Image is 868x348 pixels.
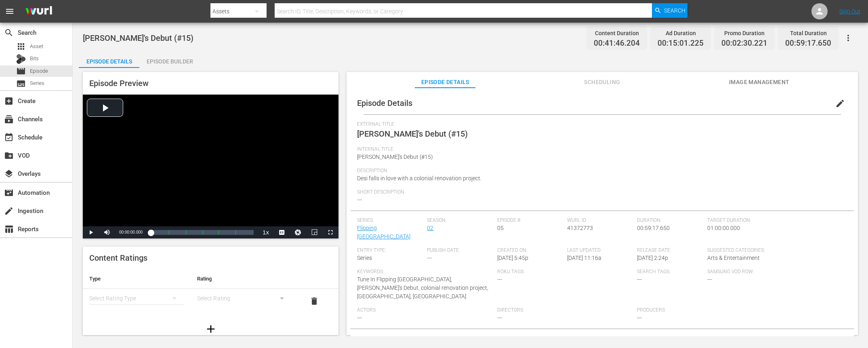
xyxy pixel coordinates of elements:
div: Episode Builder [139,52,200,71]
span: --- [427,255,432,261]
span: Season: [427,217,493,224]
span: Asset [16,42,26,51]
div: Episode Details [79,52,139,71]
span: Episode [16,66,26,76]
div: Bits [16,54,26,64]
span: Series [16,79,26,89]
span: Series: [357,217,423,224]
a: 02 [427,225,433,231]
button: Episode Builder [139,52,200,68]
button: Fullscreen [322,226,338,238]
span: Episode [30,67,48,75]
img: ans4CAIJ8jUAAAAAAAAAAAAAAAAAAAAAAAAgQb4GAAAAAAAAAAAAAAAAAAAAAAAAJMjXAAAAAAAAAAAAAAAAAAAAAAAAgAT5G... [19,2,58,21]
span: menu [5,6,15,16]
button: Playback Rate [258,226,274,238]
span: Ingestion [4,206,14,216]
span: [DATE] 2:24p [637,255,668,261]
span: Search Tags: [637,269,703,275]
span: 00:02:30.221 [721,39,767,48]
div: Total Duration [785,27,831,39]
th: Type [83,269,191,289]
div: Video Player [83,95,338,238]
span: --- [707,276,712,283]
span: [PERSON_NAME]'s Debut (#15) [83,33,193,43]
div: Ad Duration [658,27,704,39]
span: Description [357,168,843,174]
span: [DATE] 5:45p [497,255,528,261]
span: Duration: [637,217,703,224]
span: 00:59:17.650 [785,39,831,48]
span: VOD [4,151,14,160]
button: Search [652,3,687,18]
span: 00:00:00.000 [119,230,143,234]
span: Roku Tags: [497,269,633,275]
span: Image Management [729,77,790,87]
div: Content Duration [594,27,640,39]
span: --- [637,276,642,283]
button: Play [83,226,99,238]
span: Keywords: [357,269,493,275]
span: Episode Preview [89,78,149,88]
span: Release Date: [637,247,703,254]
span: Search [4,28,14,38]
span: 00:41:46.204 [594,39,640,48]
button: Mute [99,226,115,238]
button: edit [830,94,850,113]
span: Arts & Entertainment [707,255,760,261]
span: 00:59:17.650 [637,225,670,231]
div: Promo Duration [721,27,767,39]
span: 00:15:01.225 [658,39,704,48]
span: --- [497,314,502,321]
span: Asset [30,42,43,51]
span: [DATE] 11:16a [567,255,601,261]
span: Tune In Flipping [GEOGRAPHIC_DATA], [PERSON_NAME]'s Debut, colonial renovation project, [GEOGRAPH... [357,276,488,299]
a: Sign Out [839,8,860,15]
span: Search [664,3,685,18]
span: Desi falls in love with a colonial renovation project. [357,175,481,181]
span: External Title [357,121,843,128]
span: Suggested Categories: [707,247,843,254]
span: Schedule [4,133,14,142]
button: Captions [274,226,290,238]
button: Picture-in-Picture [306,226,322,238]
div: Progress Bar [151,230,254,235]
span: delete [309,296,319,306]
button: Jump To Time [290,226,306,238]
span: edit [835,99,845,108]
span: Short Description [357,189,843,196]
span: 41372773 [567,225,593,231]
span: Wurl ID: [567,217,633,224]
span: Created On: [497,247,563,254]
span: [PERSON_NAME]'s Debut (#15) [357,129,468,139]
a: Flipping [GEOGRAPHIC_DATA] [357,225,410,240]
span: Last Updated: [567,247,633,254]
span: table_chart [4,224,14,234]
span: Producers [637,307,773,314]
span: 05 [497,225,504,231]
span: --- [497,276,502,283]
table: simple table [83,269,338,314]
span: [PERSON_NAME]'s Debut (#15) [357,154,433,160]
th: Rating [191,269,298,289]
span: Series [357,255,372,261]
span: --- [357,196,362,203]
span: Episode Details [357,98,412,108]
span: Content Ratings [89,253,147,263]
span: Episode #: [497,217,563,224]
span: Samsung VOD Row: [707,269,773,275]
span: Create [4,96,14,106]
span: --- [357,314,362,321]
span: Episode Details [415,77,475,87]
span: Internal Title [357,146,843,153]
span: Series [30,79,44,87]
span: --- [637,314,642,321]
span: Channels [4,114,14,124]
span: Bits [30,55,39,63]
span: Automation [4,188,14,198]
span: Entry Type: [357,247,423,254]
span: Scheduling [572,77,633,87]
span: Directors [497,307,633,314]
span: 01:00:00.000 [707,225,740,231]
span: Overlays [4,169,14,179]
button: delete [305,291,324,311]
